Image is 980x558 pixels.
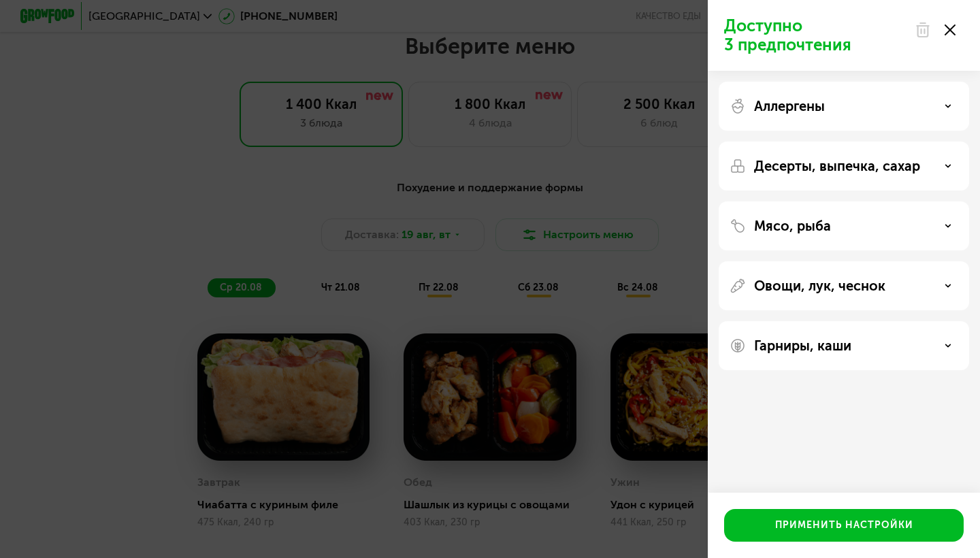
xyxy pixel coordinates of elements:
div: Применить настройки [775,519,913,532]
p: Аллергены [754,98,825,114]
p: Десерты, выпечка, сахар [754,158,920,174]
p: Мясо, рыба [754,218,831,234]
p: Овощи, лук, чеснок [754,278,885,294]
button: Применить настройки [724,509,964,542]
p: Гарниры, каши [754,338,851,354]
p: Доступно 3 предпочтения [724,16,906,54]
